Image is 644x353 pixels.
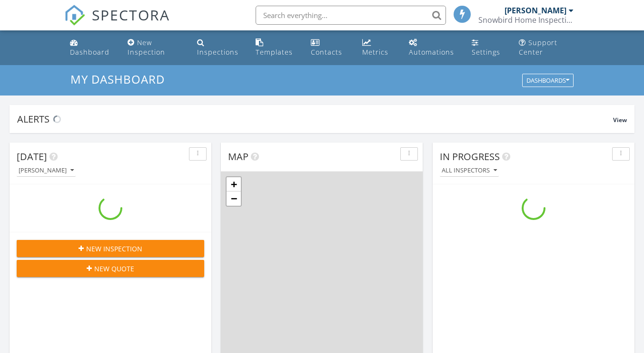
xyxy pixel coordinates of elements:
[472,48,500,57] div: Settings
[17,113,613,125] div: Alerts
[478,15,574,25] div: Snowbird Home Inspections, LLC
[468,34,507,61] a: Settings
[64,5,85,26] img: The Best Home Inspection Software - Spectora
[440,150,500,163] span: In Progress
[307,34,351,61] a: Contacts
[128,38,165,57] div: New Inspection
[519,38,557,57] div: Support Center
[515,34,578,61] a: Support Center
[64,13,170,33] a: SPECTORA
[124,34,186,61] a: New Inspection
[70,48,109,57] div: Dashboard
[409,48,454,57] div: Automations
[70,71,165,87] span: My Dashboard
[66,34,116,61] a: Dashboard
[19,167,74,174] div: [PERSON_NAME]
[256,6,446,25] input: Search everything...
[86,244,142,254] span: New Inspection
[522,74,574,87] button: Dashboards
[227,177,241,191] a: Zoom in
[358,34,397,61] a: Metrics
[440,164,499,177] button: All Inspectors
[193,34,244,61] a: Inspections
[17,164,76,177] button: [PERSON_NAME]
[228,150,248,163] span: Map
[227,191,241,206] a: Zoom out
[256,48,293,57] div: Templates
[94,264,134,274] span: New Quote
[17,260,204,277] button: New Quote
[613,116,627,124] span: View
[252,34,299,61] a: Templates
[17,240,204,257] button: New Inspection
[442,167,497,174] div: All Inspectors
[92,5,170,25] span: SPECTORA
[17,150,47,163] span: [DATE]
[505,6,566,15] div: [PERSON_NAME]
[311,48,342,57] div: Contacts
[362,48,388,57] div: Metrics
[526,77,569,84] div: Dashboards
[405,34,460,61] a: Automations (Basic)
[197,48,238,57] div: Inspections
